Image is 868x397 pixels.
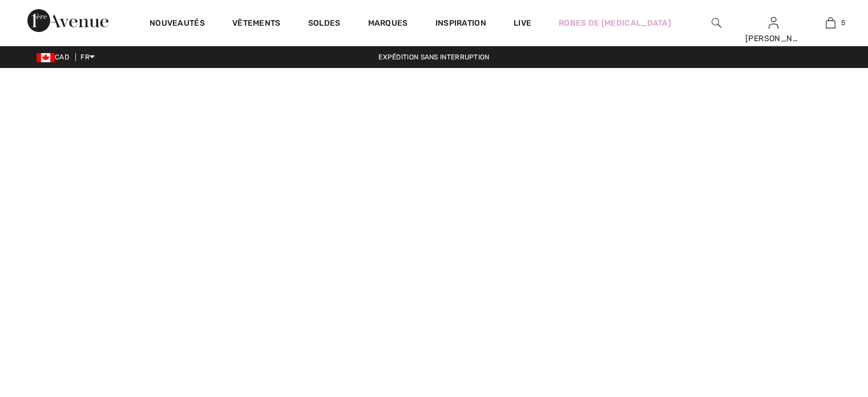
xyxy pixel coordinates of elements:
a: Marques [368,18,408,30]
span: Inspiration [435,18,486,30]
div: [PERSON_NAME] [745,33,801,45]
a: Se connecter [769,17,778,28]
img: recherche [712,16,721,30]
a: Robes de [MEDICAL_DATA] [559,17,671,29]
img: Canadian Dollar [37,53,55,62]
img: 1ère Avenue [27,9,108,32]
img: Mes infos [769,16,778,30]
a: Vêtements [232,18,281,30]
span: 5 [841,18,845,28]
img: Mon panier [826,16,835,30]
a: 5 [802,16,858,30]
span: FR [80,53,95,61]
a: Soldes [308,18,341,30]
span: CAD [37,53,74,61]
a: Live [514,17,531,29]
a: Nouveautés [150,18,205,30]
